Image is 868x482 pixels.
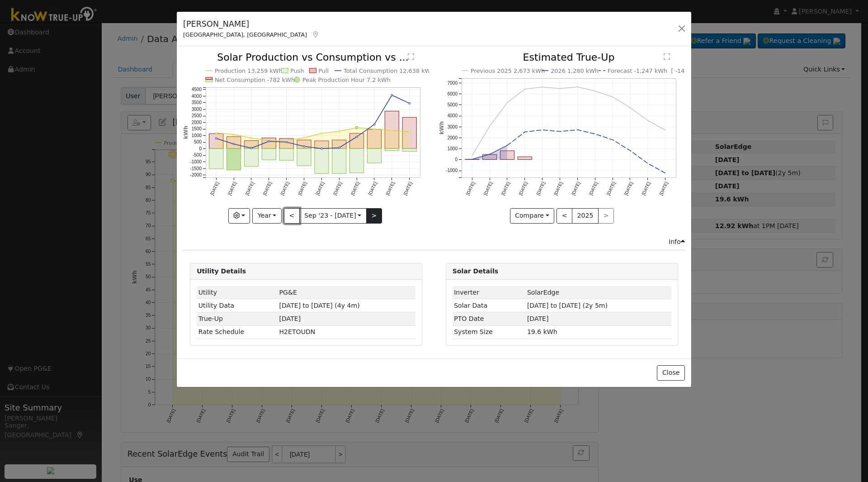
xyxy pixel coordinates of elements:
[279,302,360,309] span: [DATE] to [DATE] (4y 4m)
[447,103,458,108] text: 5000
[527,302,608,309] span: [DATE] to [DATE] (2y 5m)
[373,129,375,130] circle: onclick=""
[572,208,599,224] button: 2025
[319,67,329,74] text: Pull
[190,173,202,178] text: -2000
[447,124,458,129] text: 3000
[303,137,305,139] circle: onclick=""
[183,31,307,38] span: [GEOGRAPHIC_DATA], [GEOGRAPHIC_DATA]
[558,130,561,134] circle: onclick=""
[252,208,281,224] button: Year
[279,149,293,161] rect: onclick=""
[332,149,346,174] rect: onclick=""
[558,87,561,91] circle: onclick=""
[409,103,410,105] circle: onclick=""
[197,299,278,312] td: Utility Data
[183,126,189,139] text: kWh
[664,53,670,60] text: 
[518,157,532,160] rect: onclick=""
[409,131,410,133] circle: onclick=""
[488,153,491,156] circle: onclick=""
[385,181,396,196] text: [DATE]
[278,312,415,325] td: [DATE]
[523,52,614,63] text: Estimated True-Up
[284,208,300,224] button: <
[197,312,278,325] td: True-Up
[215,138,217,139] circle: onclick=""
[297,181,307,196] text: [DATE]
[373,124,375,125] circle: onclick=""
[527,289,559,296] span: ID: 3723397, authorized: 06/13/23
[465,181,476,196] text: [DATE]
[641,181,651,196] text: [DATE]
[290,67,304,74] text: Push
[297,149,311,166] rect: onclick=""
[453,267,498,275] strong: Solar Details
[391,130,393,132] circle: onclick=""
[193,153,202,158] text: -500
[368,181,378,196] text: [DATE]
[523,130,527,134] circle: onclick=""
[500,151,514,160] rect: onclick=""
[227,137,241,148] rect: onclick=""
[199,146,202,151] text: 0
[303,146,305,148] circle: onclick=""
[321,148,323,150] circle: onclick=""
[366,208,382,224] button: >
[183,18,320,30] h5: [PERSON_NAME]
[315,149,329,174] rect: onclick=""
[576,85,579,89] circle: onclick=""
[510,208,555,224] button: Compare
[245,149,259,167] rect: onclick=""
[646,119,650,123] circle: onclick=""
[391,95,393,96] circle: onclick=""
[262,181,273,196] text: [DATE]
[505,144,509,148] circle: onclick=""
[576,128,579,132] circle: onclick=""
[245,181,255,196] text: [DATE]
[403,118,417,149] rect: onclick=""
[332,140,346,149] rect: onclick=""
[315,181,325,196] text: [DATE]
[233,143,235,145] circle: onclick=""
[482,155,496,160] rect: onclick=""
[321,133,323,134] circle: onclick=""
[192,120,202,125] text: 2000
[250,138,252,139] circle: onclick=""
[611,95,614,99] circle: onclick=""
[408,53,414,60] text: 
[540,86,544,89] circle: onclick=""
[447,114,458,119] text: 4000
[446,168,458,173] text: -1000
[192,127,202,132] text: 1500
[646,162,650,166] circle: onclick=""
[262,149,276,160] rect: onclick=""
[453,312,526,325] td: PTO Date
[540,129,544,132] circle: onclick=""
[190,166,202,171] text: -1500
[439,121,445,135] text: kWh
[209,149,223,169] rect: onclick=""
[368,129,382,148] rect: onclick=""
[356,136,358,138] circle: onclick=""
[302,76,391,83] text: Peak Production Hour 7.2 kWh
[669,237,685,247] div: Info
[482,181,493,196] text: [DATE]
[470,157,474,161] circle: onclick=""
[190,159,202,164] text: -1000
[606,181,616,196] text: [DATE]
[209,134,223,149] rect: onclick=""
[268,141,270,143] circle: onclick=""
[250,148,252,149] circle: onclick=""
[623,181,633,196] text: [DATE]
[500,181,510,196] text: [DATE]
[355,126,358,129] circle: onclick=""
[350,149,364,173] rect: onclick=""
[471,67,545,74] text: Previous 2025 2,673 kWh
[311,31,320,38] a: Map
[447,146,458,151] text: 1000
[453,299,526,312] td: Solar Data
[593,90,597,93] circle: onclick=""
[315,141,329,149] rect: onclick=""
[488,124,491,128] circle: onclick=""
